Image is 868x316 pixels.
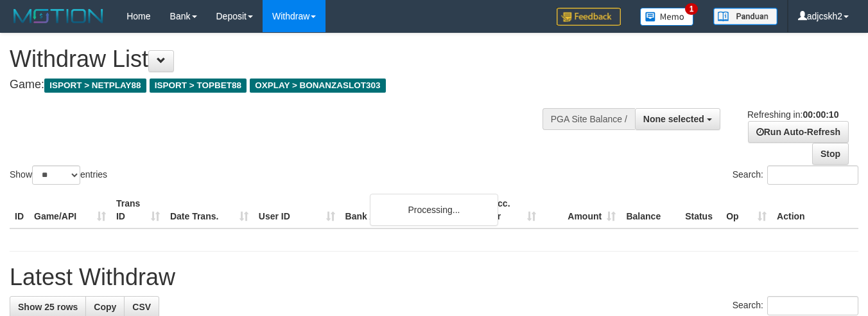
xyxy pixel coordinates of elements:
th: Status [680,192,721,228]
input: Search: [767,165,858,185]
select: Showentries [32,165,80,185]
span: ISPORT > NETPLAY88 [44,79,146,93]
div: Processing... [370,194,498,226]
a: Run Auto-Refresh [748,121,849,143]
th: Date Trans. [165,192,254,228]
th: Trans ID [111,192,165,228]
img: Button%20Memo.svg [640,8,694,26]
th: User ID [254,192,340,228]
a: Stop [812,143,849,165]
span: OXPLAY > BONANZASLOT303 [250,79,386,93]
th: Op [721,192,772,228]
label: Search: [733,165,858,185]
h4: Game: [10,79,566,91]
strong: 00:00:10 [803,109,838,120]
th: Bank Acc. Number [462,192,541,228]
th: ID [10,192,29,228]
img: panduan.png [713,8,777,25]
span: None selected [643,114,704,124]
button: None selected [635,108,720,130]
h1: Withdraw List [10,46,566,72]
span: 1 [685,3,699,15]
h1: Latest Withdraw [10,265,858,290]
span: Show 25 rows [18,302,78,312]
label: Show entries [10,165,107,185]
span: ISPORT > TOPBET88 [150,79,247,93]
img: MOTION_logo.png [10,6,107,26]
th: Action [772,192,858,228]
div: PGA Site Balance / [542,108,635,130]
th: Game/API [29,192,111,228]
th: Bank Acc. Name [340,192,462,228]
label: Search: [733,296,858,315]
th: Amount [541,192,621,228]
span: CSV [132,302,151,312]
th: Balance [621,192,680,228]
span: Copy [94,302,116,312]
input: Search: [767,296,858,315]
img: Feedback.jpg [557,8,621,26]
span: Refreshing in: [747,109,838,120]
